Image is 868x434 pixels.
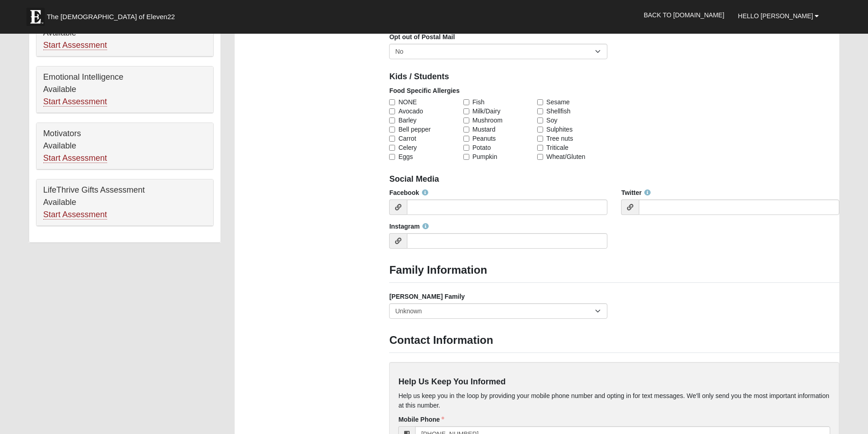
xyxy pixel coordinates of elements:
[389,136,395,142] input: Carrot
[546,143,569,152] span: Triticale
[621,188,651,197] label: Twitter
[398,107,423,116] span: Avocado
[473,143,491,152] span: Potato
[546,134,573,143] span: Tree nuts
[463,108,469,114] input: Milk/Dairy
[389,117,395,123] input: Barley
[389,264,839,277] h3: Family Information
[389,32,455,41] label: Opt out of Postal Mail
[473,134,496,143] span: Peanuts
[389,222,429,231] label: Instagram
[36,179,213,226] div: LifeThrive Gifts Assessment Available
[398,134,416,143] span: Carrot
[738,12,813,20] span: Hello [PERSON_NAME]
[463,127,469,133] input: Mustard
[537,108,543,114] input: Shellfish
[389,86,459,95] label: Food Specific Allergies
[463,117,469,123] input: Mushroom
[537,99,543,105] input: Sesame
[389,99,395,105] input: NONE
[463,99,469,105] input: Fish
[398,125,431,134] span: Bell pepper
[463,145,469,151] input: Potato
[43,153,107,163] a: Start Assessment
[398,152,413,161] span: Eggs
[389,145,395,151] input: Celery
[537,154,543,160] input: Wheat/Gluten
[463,154,469,160] input: Pumpkin
[537,117,543,123] input: Soy
[36,123,213,169] div: Motivators Available
[47,12,175,21] span: The [DEMOGRAPHIC_DATA] of Eleven22
[637,4,731,26] a: Back to [DOMAIN_NAME]
[473,152,497,161] span: Pumpkin
[398,391,830,410] p: Help us keep you in the loop by providing your mobile phone number and opting in for text message...
[537,136,543,142] input: Tree nuts
[398,377,830,387] h4: Help Us Keep You Informed
[537,145,543,151] input: Triticale
[398,97,416,107] span: NONE
[463,136,469,142] input: Peanuts
[43,97,107,107] a: Start Assessment
[473,107,500,116] span: Milk/Dairy
[389,154,395,160] input: Eggs
[389,72,839,82] h4: Kids / Students
[43,41,107,50] a: Start Assessment
[546,152,586,161] span: Wheat/Gluten
[43,210,107,220] a: Start Assessment
[473,97,484,107] span: Fish
[389,188,428,197] label: Facebook
[389,108,395,114] input: Avocado
[473,116,503,125] span: Mushroom
[389,174,839,184] h4: Social Media
[398,415,444,424] label: Mobile Phone
[389,334,839,347] h3: Contact Information
[26,8,45,26] img: Eleven22 logo
[546,97,570,107] span: Sesame
[398,116,416,125] span: Barley
[546,107,570,116] span: Shellfish
[546,125,573,134] span: Sulphites
[22,3,204,26] a: The [DEMOGRAPHIC_DATA] of Eleven22
[537,127,543,133] input: Sulphites
[389,127,395,133] input: Bell pepper
[731,5,826,27] a: Hello [PERSON_NAME]
[389,292,465,301] label: [PERSON_NAME] Family
[546,116,557,125] span: Soy
[398,143,416,152] span: Celery
[473,125,496,134] span: Mustard
[36,66,213,113] div: Emotional Intelligence Available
